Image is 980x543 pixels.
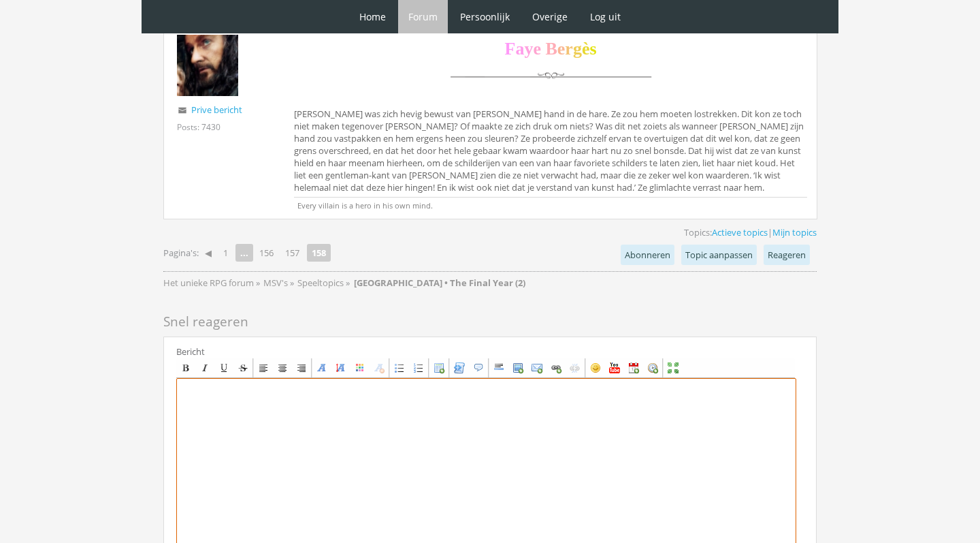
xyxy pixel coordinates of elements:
[587,359,604,377] a: Insert an emoticon
[434,362,444,373] div: Insert a table
[218,362,229,373] div: Underline
[294,18,807,197] div: [PERSON_NAME] was zich hevig bewust van [PERSON_NAME] hand in de hare. Ze zou hem moeten lostrekk...
[177,359,195,377] a: Bold (Ctrl+B)
[454,362,465,373] div: Code
[191,104,242,116] a: Prive bericht
[764,245,810,265] a: Reageren
[163,277,256,289] a: Het unieke RPG forum
[533,39,541,59] span: e
[394,362,405,373] div: Bullet list
[681,245,757,265] a: Topic aanpassen
[332,359,350,377] a: Font Size
[644,359,661,377] a: Insert current time
[176,345,205,358] label: Bericht
[565,39,573,59] span: r
[547,359,565,377] a: Insert a link
[313,359,331,377] a: Font Name
[235,244,253,262] span: ...
[570,362,581,373] div: Unlink
[255,359,272,377] a: Align left
[346,277,350,289] span: »
[277,362,288,373] div: Center
[668,362,679,373] div: Maximize
[163,311,817,333] h2: Snel reageren
[254,243,279,262] a: 156
[606,359,623,377] a: Insert a YouTube video
[355,362,365,373] div: Font Color
[545,39,557,59] span: B
[280,243,305,262] a: 157
[772,226,817,238] a: Mijn topics
[199,243,217,262] a: ◀
[410,359,427,377] a: Ordered list
[551,362,561,373] div: Insert a link
[177,121,220,133] div: Posts: 7430
[473,362,484,373] div: Insert a Quote
[374,362,385,373] div: Remove Formatting
[238,362,248,373] div: Strikethrough
[664,359,682,377] a: Maximize (Ctrl+Shift+M)
[316,362,327,373] div: Font Name
[582,39,590,59] span: è
[445,61,656,92] img: scheidingslijn.png
[509,359,527,377] a: Insert an image
[684,226,817,238] span: Topics: |
[512,362,523,373] div: Insert an image
[296,362,307,373] div: Align right
[258,362,269,373] div: Align left
[573,39,582,59] span: g
[294,197,807,211] p: Every villain is a hero in his own mind.
[180,362,191,373] div: Bold
[218,243,233,262] a: 1
[532,362,542,373] div: Insert an email
[263,277,290,289] a: MSV's
[336,362,346,373] div: Font Size
[515,39,524,59] span: a
[354,277,525,289] strong: [GEOGRAPHIC_DATA] • The Final Year (2)
[470,359,487,377] a: Insert a Quote
[177,35,238,96] img: Oakenshield
[628,362,639,373] div: Insert current date
[413,362,424,373] div: Ordered list
[256,277,260,289] span: »
[215,359,233,377] a: Underline (Ctrl+U)
[163,247,199,260] span: Pagina's:
[621,245,674,265] a: Abonneren
[505,39,516,59] span: F
[351,359,369,377] a: Font Color
[524,39,533,59] span: y
[263,277,288,289] span: MSV's
[163,277,254,289] span: Het unieke RPG forum
[297,277,346,289] a: Speeltopics
[451,359,468,377] a: Code
[307,244,331,262] strong: 158
[557,39,566,59] span: e
[589,39,596,59] span: s
[234,359,252,377] a: Strikethrough
[293,359,310,377] a: Align right
[647,362,658,373] div: Insert current time
[566,359,584,377] a: Unlink
[199,362,210,373] div: Italic
[297,277,344,289] span: Speeltopics
[274,359,291,377] a: Center
[590,362,601,373] div: Insert an emoticon
[290,277,294,289] span: »
[609,362,620,373] div: Insert a YouTube video
[196,359,214,377] a: Italic (Ctrl+I)
[391,359,408,377] a: Bullet list
[370,359,388,377] a: Remove Formatting
[493,362,504,373] div: Insert a horizontal rule
[490,359,508,377] a: Insert a horizontal rule
[430,359,448,377] a: Insert a table
[712,226,768,238] a: Actieve topics
[528,359,546,377] a: Insert an email
[625,359,642,377] a: Insert current date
